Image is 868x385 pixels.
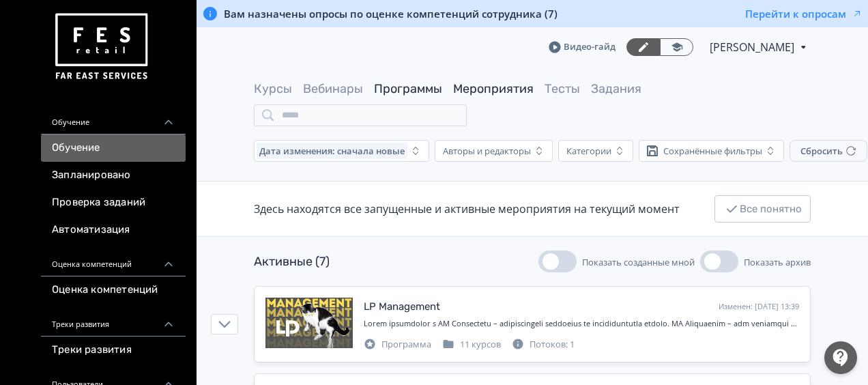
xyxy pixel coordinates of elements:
[254,201,680,217] div: Здесь находятся все запущенные и активные мероприятия на текущий момент
[41,276,186,304] a: Оценка компетенций
[364,338,431,352] div: Программа
[41,337,186,364] a: Треки развития
[52,8,150,85] img: https://files.teachbase.ru/system/account/57463/logo/medium-936fc5084dd2c598f50a98b9cbe0469a.png
[512,338,575,352] div: Потоков: 1
[453,81,534,96] a: Мероприятия
[591,81,641,96] a: Задания
[790,140,867,162] button: Сбросить
[259,145,405,156] span: Дата изменения: сначала новые
[254,253,330,271] div: Активные (7)
[254,140,429,162] button: Дата изменения: сначала новые
[435,140,553,162] button: Авторы и редакторы
[582,256,695,268] span: Показать созданные мной
[41,216,186,244] a: Автоматизация
[719,301,799,313] div: Изменен: [DATE] 13:39
[41,162,186,189] a: Запланировано
[745,7,863,20] button: Перейти к опросам
[443,145,531,156] div: Авторы и редакторы
[549,40,616,54] a: Видео-гайд
[41,189,186,216] a: Проверка заданий
[364,299,440,315] div: LP Management
[744,256,811,268] span: Показать архив
[254,81,292,96] a: Курсы
[639,140,784,162] button: Сохранённые фильтры
[364,318,799,330] div: Добро пожаловать в LP Management – адаптационная программа по предотвращению потерь. LP Managemen...
[41,244,186,276] div: Оценка компетенций
[660,38,693,56] a: Переключиться в режим ученика
[714,195,811,223] button: Все понятно
[303,81,363,96] a: Вебинары
[41,102,186,134] div: Обучение
[41,304,186,337] div: Треки развития
[224,7,558,20] span: Вам назначены опросы по оценке компетенций сотрудника (7)
[41,134,186,162] a: Обучение
[558,140,633,162] button: Категории
[566,145,611,156] div: Категории
[442,338,501,352] div: 11 курсов
[374,81,442,96] a: Программы
[545,81,580,96] a: Тесты
[710,39,796,55] span: Елена Бурмистрова
[663,145,762,156] div: Сохранённые фильтры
